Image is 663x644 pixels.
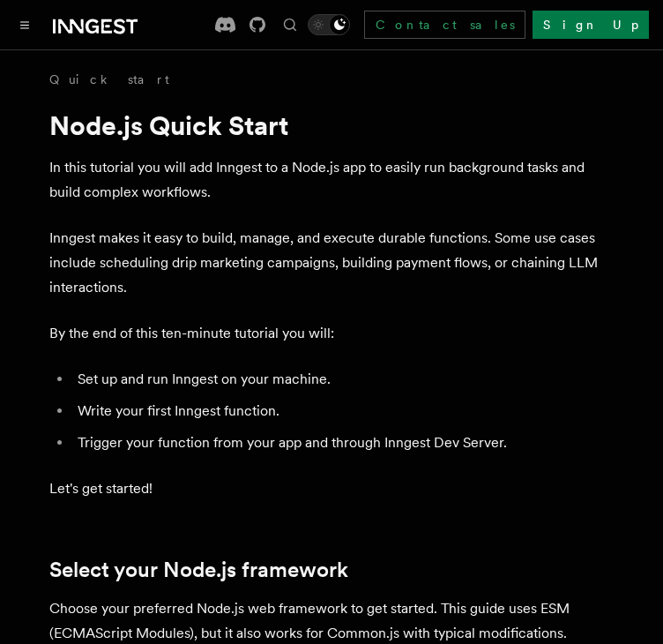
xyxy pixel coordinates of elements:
[308,14,350,35] button: Toggle dark mode
[72,367,614,392] li: Set up and run Inngest on your machine.
[279,14,301,35] button: Find something...
[364,11,525,39] a: Contact sales
[14,14,35,35] button: Toggle navigation
[49,321,614,346] p: By the end of this ten-minute tutorial you will:
[49,71,169,88] a: Quick start
[72,431,614,455] li: Trigger your function from your app and through Inngest Dev Server.
[72,399,614,423] li: Write your first Inngest function.
[49,155,614,205] p: In this tutorial you will add Inngest to a Node.js app to easily run background tasks and build c...
[533,11,649,39] a: Sign Up
[49,558,348,582] a: Select your Node.js framework
[49,226,614,300] p: Inngest makes it easy to build, manage, and execute durable functions. Some use cases include sch...
[49,476,614,501] p: Let's get started!
[49,109,614,141] h1: Node.js Quick Start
